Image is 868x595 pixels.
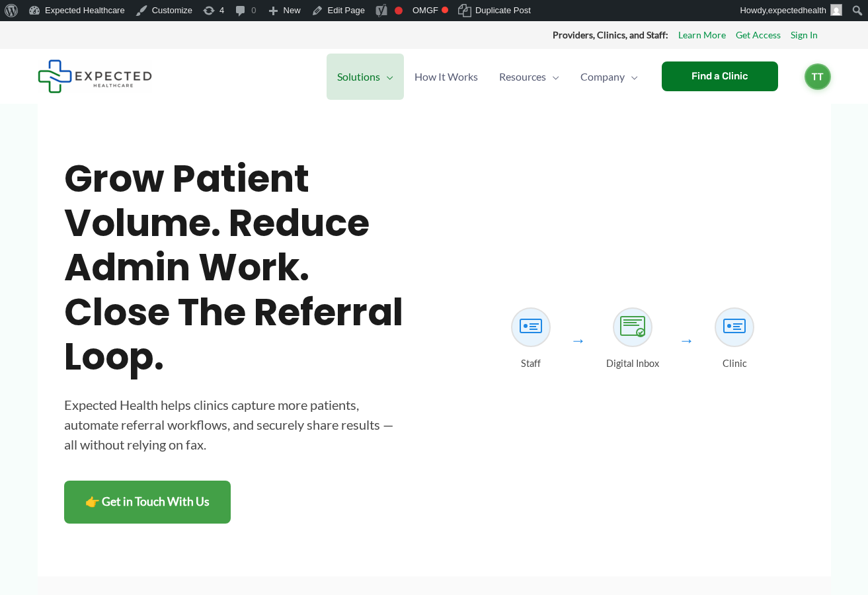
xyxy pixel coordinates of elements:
[404,54,489,100] a: How It Works
[679,325,695,355] div: →
[722,355,746,373] div: Clinic
[553,29,668,40] strong: Providers, Clinics, and Staff:
[38,59,152,93] img: Expected Healthcare Logo - side, dark font, small
[337,54,380,100] span: Solutions
[736,26,781,44] a: Get Access
[580,54,625,100] span: Company
[678,26,726,44] a: Learn More
[64,157,408,379] h1: Grow patient volume. Reduce admin work. Close the referral loop.
[521,355,541,373] div: Staff
[570,54,649,100] a: CompanyMenu Toggle
[791,26,818,44] a: Sign In
[606,355,659,373] div: Digital Inbox
[768,5,826,15] span: expectedhealth
[64,481,231,524] a: 👉 Get in Touch With Us
[327,54,649,100] nav: Primary Site Navigation
[395,7,403,15] div: Focus keyphrase not set
[662,61,778,91] a: Find a Clinic
[489,54,570,100] a: ResourcesMenu Toggle
[380,54,393,100] span: Menu Toggle
[625,54,638,100] span: Menu Toggle
[414,54,478,100] span: How It Works
[499,54,546,100] span: Resources
[571,325,586,355] div: →
[805,63,831,90] a: TT
[327,54,404,100] a: SolutionsMenu Toggle
[64,395,408,454] p: Expected Health helps clinics capture more patients, automate referral workflows, and securely sh...
[546,54,559,100] span: Menu Toggle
